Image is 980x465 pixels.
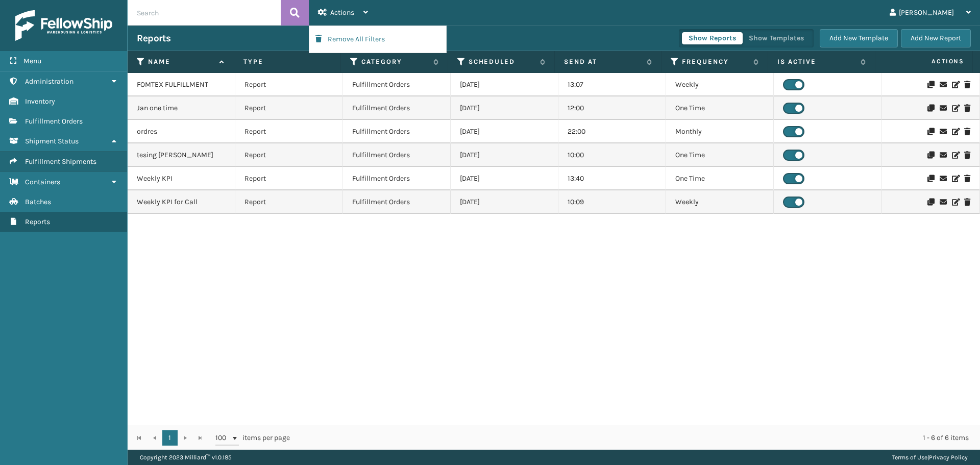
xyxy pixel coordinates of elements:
td: 10:00 [558,143,666,167]
div: 1 - 6 of 6 items [304,433,969,443]
i: Send Report Now [940,81,946,88]
a: Terms of Use [892,454,927,461]
p: Fulfillment Orders [352,127,410,137]
span: Containers [25,178,60,186]
td: Weekly [666,190,774,214]
td: 13:40 [558,167,666,190]
i: Send Report Now [940,128,946,135]
i: Edit [952,152,958,159]
td: Report [235,73,343,96]
span: items per page [215,430,290,446]
i: Duplicate Report [927,105,934,112]
button: Show Reports [682,32,743,44]
span: Fulfillment Shipments [25,157,96,166]
p: Jan one time [137,103,178,113]
i: Send Report Now [940,105,946,112]
td: [DATE] [451,190,558,214]
p: ordres [137,127,157,137]
button: Add New Report [901,29,971,47]
i: Delete [964,105,970,112]
i: Send Report Now [940,152,946,159]
td: Report [235,96,343,120]
span: 100 [215,433,231,443]
button: Remove All Filters [309,26,446,53]
i: Edit [952,128,958,135]
p: FOMTEX FULFILLMENT [137,80,208,90]
td: One Time [666,143,774,167]
span: Shipment Status [25,137,79,145]
i: Delete [964,152,970,159]
p: Fulfillment Orders [352,150,410,160]
td: [DATE] [451,143,558,167]
label: Is Active [777,57,855,66]
span: Menu [23,57,41,65]
td: Weekly [666,73,774,96]
p: Fulfillment Orders [352,103,410,113]
td: Report [235,143,343,167]
i: Duplicate Report [927,152,934,159]
label: Name [148,57,214,66]
i: Duplicate Report [927,199,934,206]
i: Delete [964,128,970,135]
td: Report [235,190,343,214]
i: Send Report Now [940,175,946,182]
label: Scheduled [469,57,535,66]
i: Duplicate Report [927,128,934,135]
p: Fulfillment Orders [352,197,410,207]
a: Privacy Policy [929,454,968,461]
div: | [892,450,968,465]
h3: Reports [137,32,171,44]
a: 1 [162,430,178,446]
span: Administration [25,77,73,86]
td: Report [235,167,343,190]
i: Delete [964,81,970,88]
button: Add New Template [820,29,898,47]
label: Frequency [682,57,748,66]
button: Show Templates [742,32,811,44]
span: Fulfillment Orders [25,117,83,126]
i: Edit [952,81,958,88]
td: [DATE] [451,96,558,120]
label: Category [361,57,428,66]
td: 13:07 [558,73,666,96]
i: Edit [952,105,958,112]
span: Batches [25,198,51,206]
i: Duplicate Report [927,81,934,88]
i: Delete [964,175,970,182]
span: Actions [878,53,970,70]
span: Inventory [25,97,55,106]
td: [DATE] [451,120,558,143]
i: Edit [952,199,958,206]
p: Weekly KPI for Call [137,197,198,207]
td: One Time [666,167,774,190]
span: Reports [25,217,50,226]
i: Edit [952,175,958,182]
td: 12:00 [558,96,666,120]
p: Weekly KPI [137,174,173,184]
td: Monthly [666,120,774,143]
label: Type [243,57,331,66]
p: Fulfillment Orders [352,80,410,90]
label: Send at [564,57,642,66]
span: Actions [330,8,354,17]
td: [DATE] [451,73,558,96]
i: Delete [964,199,970,206]
p: tesing [PERSON_NAME] [137,150,213,160]
td: Report [235,120,343,143]
td: One Time [666,96,774,120]
i: Send Report Now [940,199,946,206]
p: Copyright 2023 Milliard™ v 1.0.185 [140,450,232,465]
td: 22:00 [558,120,666,143]
i: Duplicate Report [927,175,934,182]
p: Fulfillment Orders [352,174,410,184]
td: [DATE] [451,167,558,190]
img: logo [15,10,112,41]
td: 10:09 [558,190,666,214]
